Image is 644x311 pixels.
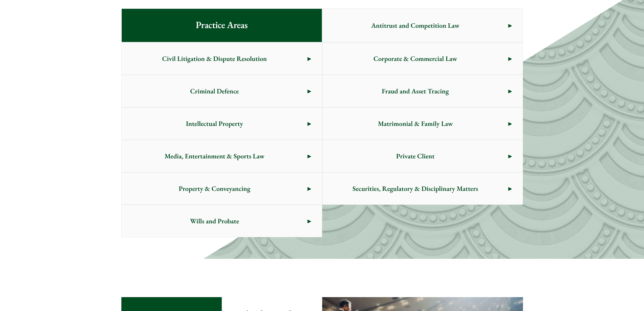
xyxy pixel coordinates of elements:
span: Intellectual Property [122,108,308,139]
span: Media, Entertainment & Sports Law [122,140,308,172]
span: Property & Conveyancing [122,173,308,204]
a: Matrimonial & Family Law [323,108,523,139]
a: Intellectual Property [122,108,322,139]
a: Securities, Regulatory & Disciplinary Matters [323,173,523,204]
span: Civil Litigation & Dispute Resolution [122,43,308,74]
span: Matrimonial & Family Law [323,108,508,139]
span: Fraud and Asset Tracing [323,75,508,107]
a: Civil Litigation & Dispute Resolution [122,43,322,74]
a: Property & Conveyancing [122,173,322,204]
span: Practice Areas [185,9,258,42]
span: Private Client [323,140,508,172]
span: Wills and Probate [122,205,308,237]
span: Corporate & Commercial Law [323,43,508,74]
a: Private Client [323,140,523,172]
span: Criminal Defence [122,75,308,107]
a: Antitrust and Competition Law [323,9,523,42]
span: Antitrust and Competition Law [323,9,508,41]
a: Corporate & Commercial Law [323,43,523,74]
a: Fraud and Asset Tracing [323,75,523,107]
a: Media, Entertainment & Sports Law [122,140,322,172]
span: Securities, Regulatory & Disciplinary Matters [323,173,508,204]
a: Criminal Defence [122,75,322,107]
a: Wills and Probate [122,205,322,237]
